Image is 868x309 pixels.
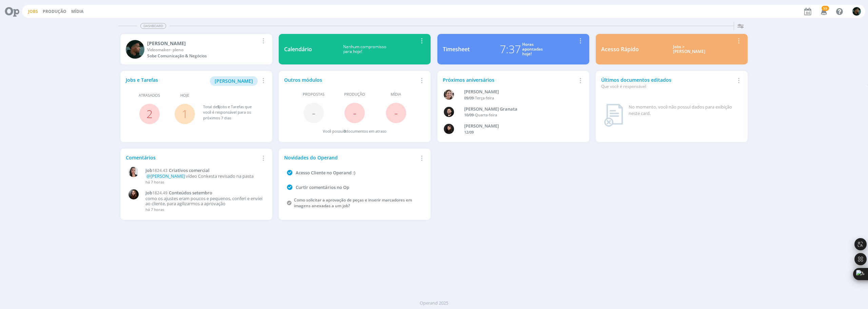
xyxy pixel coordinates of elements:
[71,8,83,14] a: Mídia
[284,76,417,83] div: Outros módulos
[852,5,861,17] button: K
[464,95,474,100] span: 09/09
[203,104,260,121] div: Total de Jobs e Tarefas que você é responsável para os próximos 7 dias
[437,34,589,64] a: Timesheet7:37Horasapontadashoje!
[284,45,312,53] div: Calendário
[296,170,355,176] a: Acesso Cliente no Operand :)
[604,104,623,127] img: dashboard_not_found.png
[126,40,144,59] img: K
[126,76,259,86] div: Jobs e Tarefas
[182,107,188,121] a: 1
[644,44,734,54] div: Jobs > [PERSON_NAME]
[43,8,66,14] a: Produção
[312,44,417,54] div: Nenhum compromisso para hoje!
[69,9,85,14] button: Mídia
[464,95,573,101] div: -
[394,105,398,120] span: -
[145,174,263,179] p: vídeo Conkesta revisado na pasta
[444,90,454,100] img: A
[120,34,272,64] a: K[PERSON_NAME]Videomaker- plenoSobe Comunicação & Negócios
[145,190,263,196] a: Job1824.49Conteúdos setembro
[215,78,253,84] span: [PERSON_NAME]
[145,179,164,185] span: há 7 horas
[464,106,573,113] div: Bruno Corralo Granata
[464,89,573,95] div: Aline Beatriz Jackisch
[217,104,219,109] span: 5
[180,93,189,98] span: Hoje
[522,42,543,57] div: Horas apontadas hoje!
[303,92,324,97] span: Propostas
[444,107,454,117] img: B
[601,76,734,90] div: Últimos documentos editados
[146,107,153,121] a: 2
[28,8,38,14] a: Jobs
[210,77,258,84] a: [PERSON_NAME]
[464,112,474,117] span: 10/09
[126,154,259,161] div: Comentários
[284,154,417,161] div: Novidades do Operand
[601,45,639,53] div: Acesso Rápido
[444,124,454,134] img: L
[26,9,40,14] button: Jobs
[816,5,830,18] button: 55
[152,190,167,196] span: 1824.49
[464,123,573,130] div: Luana da Silva de Andrade
[475,112,497,117] span: Quarta-feira
[475,95,494,100] span: Terça-feira
[601,83,734,90] div: Que você é responsável
[129,189,139,199] img: E
[169,190,212,196] span: Conteúdos setembro
[464,112,573,118] div: -
[294,197,412,209] a: Como solicitar a aprovação de peças e inserir marcadores em imagens anexadas a um job?
[129,167,139,177] img: C
[323,129,387,134] div: Você possui documentos em atraso
[152,168,167,173] span: 1824.43
[629,104,739,117] div: No momento, você não possui dados para exibição neste card.
[443,45,470,53] div: Timesheet
[353,105,356,120] span: -
[169,167,210,173] span: Criativos comercial
[296,184,349,190] a: Curtir comentários no Op
[41,9,68,14] button: Produção
[140,23,166,29] span: Dashboard
[210,76,258,86] button: [PERSON_NAME]
[852,7,861,16] img: K
[391,92,401,97] span: Mídia
[464,130,474,135] span: 12/09
[147,53,259,59] div: Sobe Comunicação & Negócios
[147,47,259,53] div: Videomaker- pleno
[344,92,365,97] span: Produção
[147,40,259,47] div: Kauan Franco
[146,173,185,179] span: @[PERSON_NAME]
[145,196,263,207] p: como os ajustes eram poucos e pequenos, conferi e enviei ao cliente, para agilizarmos a aprovação
[344,129,346,134] span: 0
[312,105,315,120] span: -
[822,6,829,11] span: 55
[145,207,164,212] span: há 7 horas
[443,76,576,83] div: Próximos aniversários
[139,93,160,98] span: Atrasados
[145,168,263,173] a: Job1824.43Criativos comercial
[500,41,521,57] div: 7:37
